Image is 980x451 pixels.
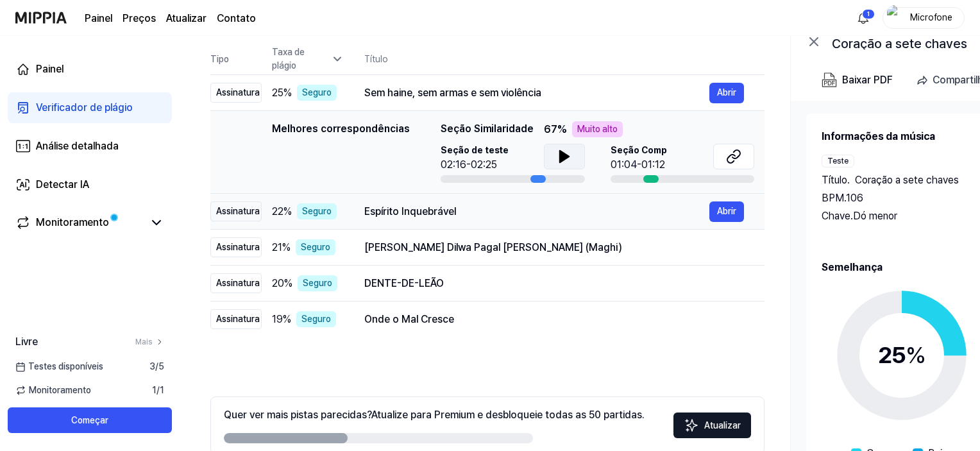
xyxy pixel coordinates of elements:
[822,210,853,222] font: Chave.
[853,210,897,222] font: Dó menor
[282,241,291,253] font: %
[224,409,371,421] font: Quer ver mais pistas parecidas?
[684,418,699,433] img: Brilhos
[272,241,282,253] font: 21
[709,201,744,222] button: Abrir
[166,12,207,24] font: Atualizar
[832,36,967,51] font: Coração a sete chaves
[8,92,172,123] a: Verificador de plágio
[557,123,567,135] font: %
[847,174,850,186] font: .
[272,313,283,325] font: 19
[8,407,172,433] button: Começar
[36,101,133,114] font: Verificador de plágio
[158,361,164,371] font: 5
[301,314,331,324] font: Seguro
[272,123,410,135] font: Melhores correspondências
[8,131,172,162] a: Análise detalhada
[441,158,497,171] font: 02:16-02:25
[85,12,112,24] font: Painel
[364,54,388,64] font: Título
[216,206,260,216] font: Assinatura
[611,158,665,171] font: 01:04-01:12
[822,130,935,142] font: Informações da música
[883,7,965,29] button: perfilMicrofone
[217,12,256,24] font: Contato
[272,205,283,217] font: 22
[283,87,292,99] font: %
[155,361,158,371] font: /
[673,413,751,438] button: Atualizar
[819,67,895,93] button: Baixar PDF
[910,12,952,22] font: Microfone
[135,336,164,348] a: Mais
[887,5,902,31] img: perfil
[216,87,260,98] font: Assinatura
[906,341,926,369] font: %
[827,157,849,166] font: Teste
[36,216,109,228] font: Monitoramento
[283,205,292,217] font: %
[28,361,103,371] font: Testes disponíveis
[272,47,305,71] font: Taxa de plágio
[29,385,91,395] font: Monitoramento
[364,313,454,325] font: Onde o Mal Cresce
[717,206,736,216] font: Abrir
[856,10,871,26] img: 알림
[15,215,144,230] a: Monitoramento
[36,178,89,191] font: Detectar IA
[364,241,622,253] font: [PERSON_NAME] Dilwa Pagal [PERSON_NAME] (Maghi)
[122,12,156,24] font: Preços
[272,87,283,99] font: 25
[704,420,741,430] font: Atualizar
[156,385,160,395] font: /
[301,242,330,252] font: Seguro
[371,409,645,421] font: Atualize para Premium e desbloqueie todas as 50 partidas.
[303,278,332,288] font: Seguro
[302,87,332,98] font: Seguro
[842,74,893,86] font: Baixar PDF
[441,123,534,135] font: Seção Similaridade
[152,385,156,395] font: 1
[160,385,164,395] font: 1
[135,337,153,346] font: Mais
[717,87,736,98] font: Abrir
[846,192,863,204] font: 106
[8,169,172,200] a: Detectar IA
[149,361,155,371] font: 3
[283,313,291,325] font: %
[85,11,112,26] a: Painel
[709,83,744,103] button: Abrir
[8,54,172,85] a: Painel
[853,8,874,28] button: 알림1
[36,63,63,75] font: Painel
[822,72,837,88] img: Baixar PDF
[822,261,883,273] font: Semelhança
[284,277,292,289] font: %
[855,174,959,186] font: Coração a sete chaves
[122,11,156,26] a: Preços
[544,123,557,135] font: 67
[216,314,260,324] font: Assinatura
[364,205,456,217] font: Espírito Inquebrável
[216,278,260,288] font: Assinatura
[272,277,284,289] font: 20
[822,192,846,204] font: BPM.
[867,10,870,17] font: 1
[71,415,108,425] font: Começar
[364,277,444,289] font: DENTE-DE-LEÃO
[36,140,119,152] font: Análise detalhada
[611,145,667,155] font: Seção Comp
[216,242,260,252] font: Assinatura
[302,206,332,216] font: Seguro
[577,124,618,134] font: Muito alto
[673,423,751,436] a: BrilhosAtualizar
[364,87,541,99] font: Sem haine, sem armas e sem violência
[15,336,38,348] font: Livre
[210,54,229,64] font: Tipo
[441,145,509,155] font: Seção de teste
[166,11,207,26] a: Atualizar
[878,341,906,369] font: 25
[822,174,847,186] font: Título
